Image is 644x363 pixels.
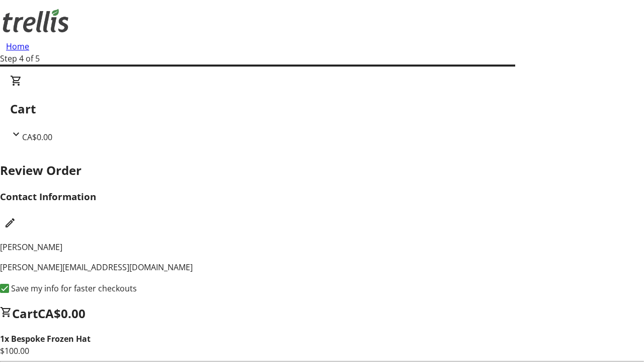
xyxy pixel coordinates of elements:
[12,305,38,322] span: Cart
[9,282,137,294] label: Save my info for faster checkouts
[10,75,634,143] div: CartCA$0.00
[22,132,52,143] span: CA$0.00
[10,100,634,118] h2: Cart
[38,305,86,322] span: CA$0.00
